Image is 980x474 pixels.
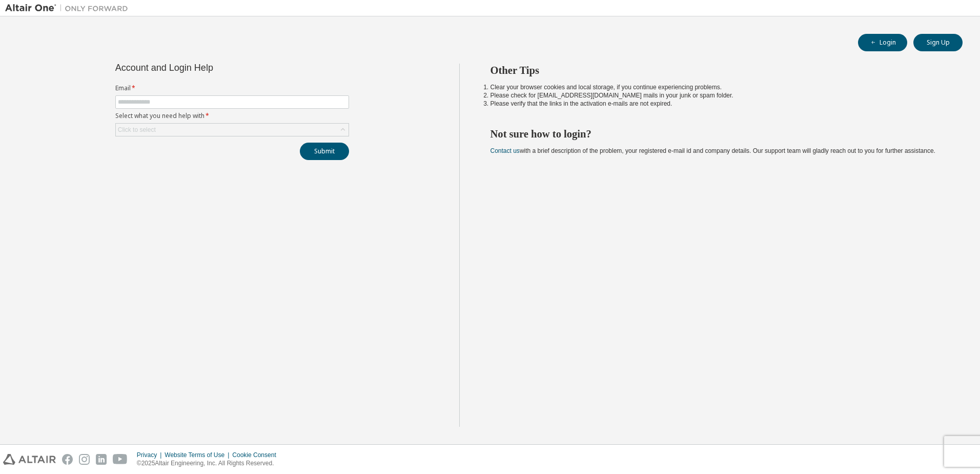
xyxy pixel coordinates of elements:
div: Click to select [116,124,349,136]
p: © 2025 Altair Engineering, Inc. All Rights Reserved. [137,459,282,468]
img: linkedin.svg [96,454,107,465]
a: Contact us [491,147,520,154]
div: Website Terms of Use [165,451,232,459]
li: Please check for [EMAIL_ADDRESS][DOMAIN_NAME] mails in your junk or spam folder. [491,91,945,100]
label: Select what you need help with [115,112,349,120]
div: Privacy [137,451,165,459]
img: youtube.svg [113,454,128,465]
div: Cookie Consent [232,451,282,459]
h2: Other Tips [491,64,945,77]
img: facebook.svg [62,454,73,465]
img: instagram.svg [79,454,90,465]
div: Account and Login Help [115,64,302,72]
span: with a brief description of the problem, your registered e-mail id and company details. Our suppo... [491,147,935,154]
button: Sign Up [913,34,963,51]
img: Altair One [5,3,133,13]
label: Email [115,84,349,92]
h2: Not sure how to login? [491,127,945,141]
button: Login [858,34,907,51]
li: Please verify that the links in the activation e-mails are not expired. [491,100,945,108]
div: Click to select [118,126,156,134]
li: Clear your browser cookies and local storage, if you continue experiencing problems. [491,83,945,91]
button: Submit [300,143,349,160]
img: altair_logo.svg [3,454,56,465]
